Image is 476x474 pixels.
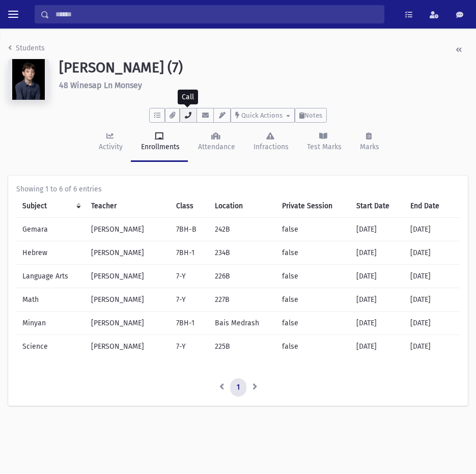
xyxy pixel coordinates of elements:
[139,142,180,152] div: Enrollments
[4,5,22,23] button: toggle menu
[295,108,327,123] button: Notes
[170,194,209,218] th: Class
[404,265,460,288] td: [DATE]
[350,194,404,218] th: Start Date
[209,265,276,288] td: 226B
[16,194,85,218] th: Subject
[8,59,49,100] img: 2Q==
[16,218,85,241] td: Gemara
[8,44,45,52] a: Students
[178,90,198,104] div: Call
[8,43,45,58] nav: breadcrumb
[85,265,170,288] td: [PERSON_NAME]
[276,218,350,241] td: false
[230,378,246,397] a: 1
[85,335,170,358] td: [PERSON_NAME]
[358,142,379,152] div: Marks
[170,265,209,288] td: 7-Y
[16,335,85,358] td: Science
[404,218,460,241] td: [DATE]
[276,288,350,312] td: false
[276,335,350,358] td: false
[209,241,276,265] td: 234B
[241,111,283,119] span: Quick Actions
[276,312,350,335] td: false
[170,312,209,335] td: 7BH-1
[305,142,342,152] div: Test Marks
[350,265,404,288] td: [DATE]
[276,194,350,218] th: Private Session
[170,241,209,265] td: 7BH-1
[196,142,235,152] div: Attendance
[49,5,384,23] input: Search
[16,265,85,288] td: Language Arts
[188,123,243,162] a: Attendance
[89,123,131,162] a: Activity
[297,123,350,162] a: Test Marks
[170,288,209,312] td: 7-Y
[85,218,170,241] td: [PERSON_NAME]
[350,123,387,162] a: Marks
[304,111,322,119] span: Notes
[350,288,404,312] td: [DATE]
[59,80,468,90] h6: 48 Winesap Ln Monsey
[97,142,123,152] div: Activity
[276,241,350,265] td: false
[85,288,170,312] td: [PERSON_NAME]
[350,312,404,335] td: [DATE]
[251,142,289,152] div: Infractions
[209,335,276,358] td: 225B
[404,312,460,335] td: [DATE]
[350,335,404,358] td: [DATE]
[16,288,85,312] td: Math
[85,194,170,218] th: Teacher
[16,312,85,335] td: Minyan
[404,288,460,312] td: [DATE]
[404,241,460,265] td: [DATE]
[59,59,468,76] h1: [PERSON_NAME] (7)
[243,123,297,162] a: Infractions
[16,241,85,265] td: Hebrew
[209,218,276,241] td: 242B
[350,218,404,241] td: [DATE]
[170,218,209,241] td: 7BH-B
[209,288,276,312] td: 227B
[85,312,170,335] td: [PERSON_NAME]
[404,335,460,358] td: [DATE]
[170,335,209,358] td: 7-Y
[16,184,460,194] div: Showing 1 to 6 of 6 entries
[209,194,276,218] th: Location
[350,241,404,265] td: [DATE]
[85,241,170,265] td: [PERSON_NAME]
[231,108,295,123] button: Quick Actions
[404,194,460,218] th: End Date
[276,265,350,288] td: false
[131,123,188,162] a: Enrollments
[209,312,276,335] td: Bais Medrash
